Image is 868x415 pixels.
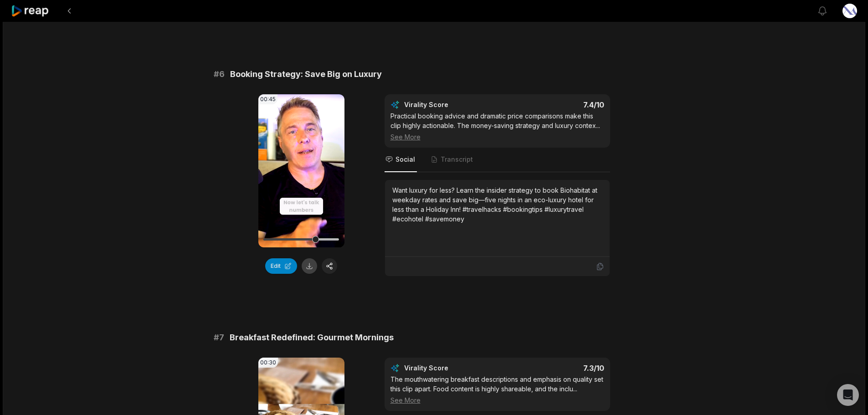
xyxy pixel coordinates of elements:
[404,100,502,109] div: Virality Score
[265,258,297,274] button: Edit
[837,384,859,406] div: Open Intercom Messenger
[390,374,604,405] div: The mouthwatering breakfast descriptions and emphasis on quality set this clip apart. Food conten...
[390,395,604,405] div: See More
[230,68,382,81] span: Booking Strategy: Save Big on Luxury
[230,331,394,344] span: Breakfast Redefined: Gourmet Mornings
[392,185,602,224] div: Want luxury for less? Learn the insider strategy to book Biohabitat at weekday rates and save big...
[506,100,604,109] div: 7.4 /10
[441,155,473,164] span: Transcript
[214,68,225,81] span: # 6
[214,331,224,344] span: # 7
[395,155,415,164] span: Social
[390,132,604,142] div: See More
[258,94,344,247] video: Your browser does not support mp4 format.
[404,364,502,373] div: Virality Score
[506,364,604,373] div: 7.3 /10
[385,148,610,172] nav: Tabs
[390,111,604,142] div: Practical booking advice and dramatic price comparisons make this clip highly actionable. The mon...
